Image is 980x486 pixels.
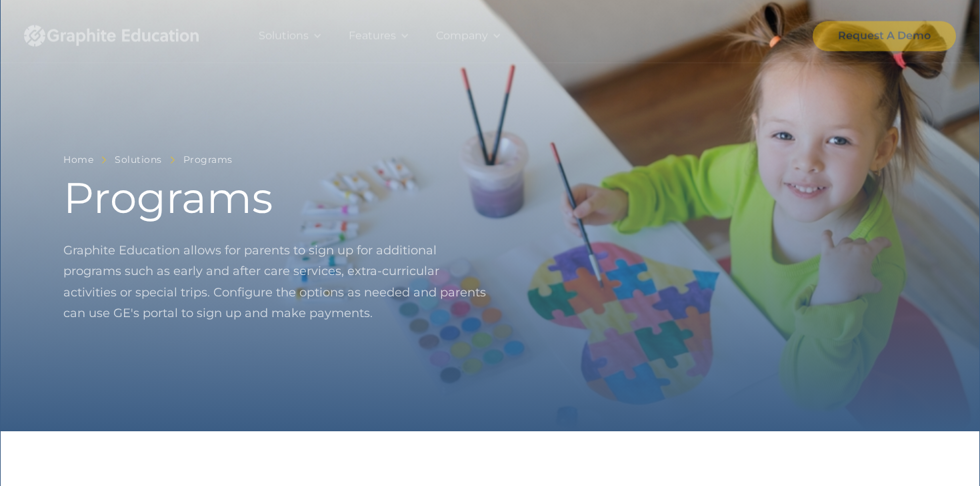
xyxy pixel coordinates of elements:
[63,176,490,219] h1: Programs
[63,152,93,168] a: Home
[24,9,224,63] a: home
[838,27,931,45] div: Request A Demo
[813,21,956,51] a: Request A Demo
[349,27,396,45] div: Features
[259,27,309,45] div: Solutions
[63,240,490,324] p: Graphite Education allows for parents to sign up for additional programs such as early and after ...
[423,9,515,63] div: Company
[245,9,335,63] div: Solutions
[183,152,233,168] a: Programs
[115,152,162,168] a: Solutions
[436,27,488,45] div: Company
[335,9,423,63] div: Features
